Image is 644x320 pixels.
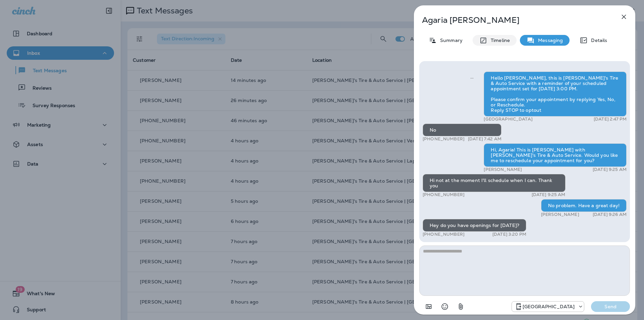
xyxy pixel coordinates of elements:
[438,300,451,313] button: Select an emoji
[541,199,627,212] div: No problem. Have a great day!
[484,143,627,167] div: Hi, Agaria! This is [PERSON_NAME] with [PERSON_NAME]'s Tire & Auto Service. Would you like me to ...
[588,38,607,43] p: Details
[422,300,435,313] button: Add in a premade template
[535,38,563,43] p: Messaging
[423,232,465,237] p: [PHONE_NUMBER]
[484,72,627,117] div: Hello [PERSON_NAME], this is [PERSON_NAME]'s Tire & Auto Service with a reminder of your schedule...
[422,15,605,25] p: Agaria [PERSON_NAME]
[468,136,501,142] p: [DATE] 7:42 AM
[484,117,532,122] p: [GEOGRAPHIC_DATA]
[512,303,584,311] div: +1 (337) 856-9933
[423,192,465,197] p: [PHONE_NUMBER]
[487,38,510,43] p: Timeline
[593,212,627,217] p: [DATE] 9:26 AM
[523,304,575,309] p: [GEOGRAPHIC_DATA]
[423,219,526,232] div: Hey do you have openings for [DATE]?
[437,38,463,43] p: Summary
[594,117,627,122] p: [DATE] 2:47 PM
[593,167,627,172] p: [DATE] 9:25 AM
[470,75,474,81] span: Sent
[484,167,522,172] p: [PERSON_NAME]
[492,232,526,237] p: [DATE] 3:20 PM
[541,212,579,217] p: [PERSON_NAME]
[532,192,566,197] p: [DATE] 9:25 AM
[423,136,465,142] p: [PHONE_NUMBER]
[423,124,501,136] div: No
[423,174,566,192] div: Hi not at the moment I'll schedule when I can. Thank you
